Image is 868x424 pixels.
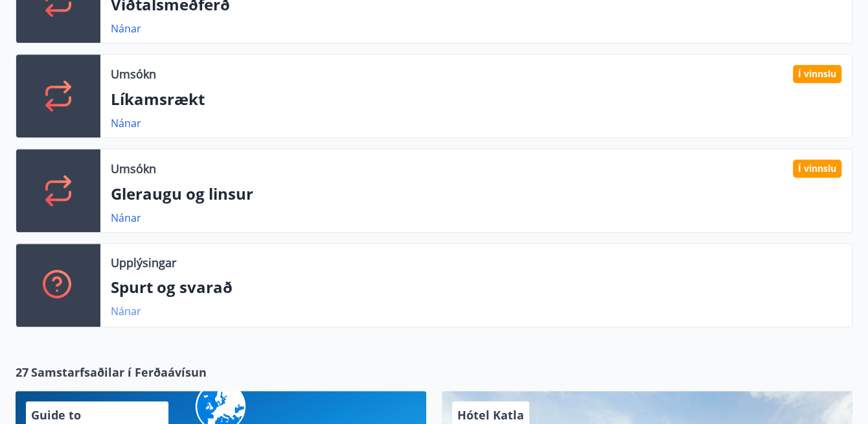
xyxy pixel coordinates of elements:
[111,183,841,205] p: Gleraugu og linsur
[111,116,141,130] a: Nánar
[111,304,141,318] a: Nánar
[111,21,141,36] a: Nánar
[457,407,524,423] span: Hótel Katla
[111,254,176,271] p: Upplýsingar
[111,160,156,177] p: Umsókn
[111,211,141,225] a: Nánar
[31,364,207,381] span: Samstarfsaðilar í Ferðaávísun
[111,88,841,110] p: Líkamsrækt
[793,159,841,178] div: Í vinnslu
[793,65,841,83] div: Í vinnslu
[16,364,29,381] span: 27
[111,276,841,298] p: Spurt og svarað
[111,65,156,82] p: Umsókn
